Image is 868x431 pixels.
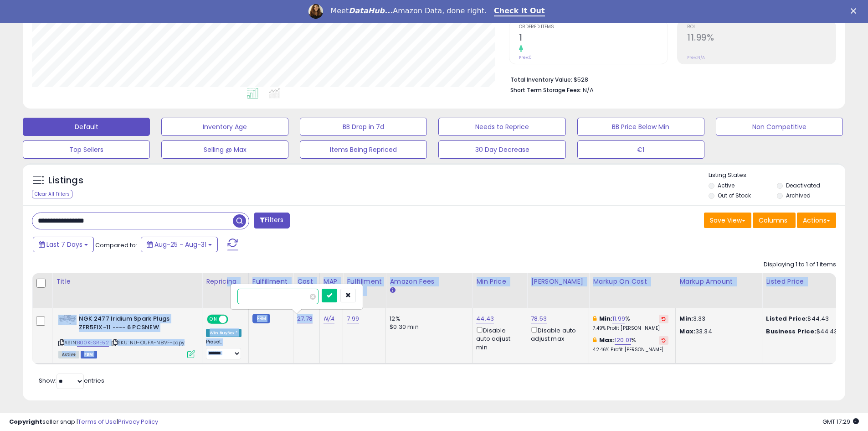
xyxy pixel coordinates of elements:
div: [PERSON_NAME] [531,277,585,286]
div: Clear All Filters [32,190,72,198]
p: 42.46% Profit [PERSON_NAME] [593,347,668,353]
a: N/A [324,314,334,323]
span: Compared to: [95,241,137,249]
button: Default [23,118,150,136]
span: 2025-09-8 17:29 GMT [822,417,859,426]
div: Fulfillment [252,277,289,286]
span: OFF [227,316,241,323]
small: FBM [252,314,270,323]
span: | SKU: NU-OUFA-N8VF-copy [110,339,185,346]
h2: 11.99% [687,32,836,45]
b: Business Price: [766,327,816,336]
div: $0.30 min [390,323,465,331]
h5: Listings [48,174,83,187]
span: Show: entries [39,376,104,385]
button: Needs to Reprice [438,118,565,136]
div: MAP [324,277,339,286]
div: % [593,315,668,332]
div: Meet Amazon Data, done right. [330,6,487,16]
p: Listing States: [709,171,845,180]
div: Repricing [206,277,245,286]
span: All listings currently available for purchase on Amazon [58,351,79,358]
button: €1 [577,140,704,159]
button: Items Being Repriced [300,140,427,159]
button: Non Competitive [716,118,843,136]
img: 41K6CN+KB1L._SL40_.jpg [58,315,77,325]
strong: Min: [679,314,693,323]
p: 3.33 [679,315,755,323]
button: Save View [704,213,751,228]
a: 44.43 [476,314,494,323]
button: Top Sellers [23,140,150,159]
div: Title [56,277,198,286]
label: Archived [786,192,811,199]
h2: 1 [519,32,668,45]
i: DataHub... [349,6,393,15]
span: Last 7 Days [46,240,82,249]
p: 33.34 [679,327,755,336]
div: Preset: [206,339,241,359]
small: Prev: N/A [687,55,705,60]
small: Amazon Fees. [390,286,395,295]
b: NGK 2477 Iridium Spark Plugs ZFR5FIX-11 ---- 6 PCSNEW [79,315,190,334]
a: 120.01 [615,336,631,345]
div: Min Price [476,277,523,286]
div: Markup on Cost [593,277,672,286]
label: Active [718,182,734,189]
button: BB Drop in 7d [300,118,427,136]
div: Fulfillment Cost [347,277,382,296]
a: 11.99 [612,314,625,323]
div: Markup Amount [679,277,758,286]
a: 7.99 [347,314,359,323]
b: Listed Price: [766,314,807,323]
img: Profile image for Georgie [308,4,323,19]
b: Max: [599,336,615,344]
strong: Copyright [9,417,42,426]
div: Disable auto adjust min [476,325,520,352]
a: Terms of Use [78,417,117,426]
button: Inventory Age [161,118,288,136]
button: Aug-25 - Aug-31 [141,237,218,252]
b: Min: [599,314,613,323]
button: Actions [797,213,836,228]
button: Selling @ Max [161,140,288,159]
label: Out of Stock [718,192,751,199]
th: The percentage added to the cost of goods (COGS) that forms the calculator for Min & Max prices. [589,273,676,308]
div: 12% [390,315,465,323]
div: Amazon Fees [390,277,468,286]
span: FBM [81,351,97,358]
a: B00KESRE52 [77,339,109,347]
span: ROI [687,25,836,30]
button: Last 7 Days [33,237,94,252]
div: Displaying 1 to 1 of 1 items [764,260,836,269]
span: Columns [759,216,787,225]
span: N/A [583,86,594,94]
span: ON [208,316,219,323]
button: BB Price Below Min [577,118,704,136]
button: Filters [254,213,289,228]
strong: Max: [679,327,695,336]
a: Privacy Policy [118,417,158,426]
p: 7.49% Profit [PERSON_NAME] [593,325,668,332]
div: Close [851,8,860,14]
small: Prev: 0 [519,55,532,60]
button: Columns [753,213,796,228]
a: 78.53 [531,314,547,323]
div: $44.43 [766,327,842,336]
a: 27.78 [297,314,313,323]
div: $44.43 [766,315,842,323]
span: Ordered Items [519,25,668,30]
b: Short Term Storage Fees: [510,86,581,94]
span: Aug-25 - Aug-31 [154,240,206,249]
div: % [593,336,668,353]
button: 30 Day Decrease [438,140,565,159]
label: Deactivated [786,182,820,189]
div: Disable auto adjust max [531,325,582,343]
div: Listed Price [766,277,845,286]
b: Total Inventory Value: [510,76,572,83]
div: seller snap | | [9,418,158,426]
a: Check It Out [494,6,545,16]
div: ASIN: [58,315,195,357]
div: Win BuyBox * [206,329,241,337]
li: $528 [510,73,829,84]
